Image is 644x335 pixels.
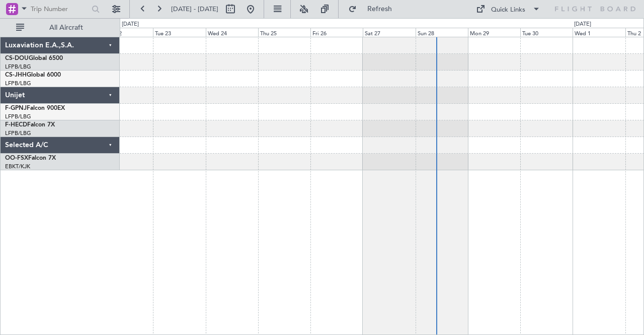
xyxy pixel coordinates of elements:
a: LFPB/LBG [5,113,31,120]
a: CS-DOUGlobal 6500 [5,55,63,61]
a: EBKT/KJK [5,163,30,170]
a: F-GPNJFalcon 900EX [5,105,65,111]
span: F-HECD [5,122,27,128]
div: Mon 29 [468,28,520,37]
span: F-GPNJ [5,105,27,111]
span: Refresh [359,6,401,13]
a: OO-FSXFalcon 7X [5,155,56,161]
div: [DATE] [574,20,591,29]
span: All Aircraft [26,24,106,31]
span: OO-FSX [5,155,28,161]
a: LFPB/LBG [5,129,31,137]
span: [DATE] - [DATE] [171,5,218,14]
span: CS-JHH [5,72,27,78]
div: Sun 28 [416,28,468,37]
a: CS-JHHGlobal 6000 [5,72,61,78]
div: Tue 23 [153,28,205,37]
div: [DATE] [122,20,139,29]
div: Sat 27 [363,28,415,37]
button: All Aircraft [11,20,109,36]
div: Mon 22 [101,28,153,37]
input: Trip Number [31,2,89,17]
div: Wed 1 [573,28,625,37]
div: Tue 30 [520,28,573,37]
a: LFPB/LBG [5,63,31,71]
a: LFPB/LBG [5,80,31,87]
button: Quick Links [471,1,545,17]
div: Thu 25 [258,28,310,37]
span: CS-DOU [5,55,29,61]
button: Refresh [344,1,404,17]
div: Quick Links [491,5,525,15]
div: Wed 24 [206,28,258,37]
a: F-HECDFalcon 7X [5,122,55,128]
